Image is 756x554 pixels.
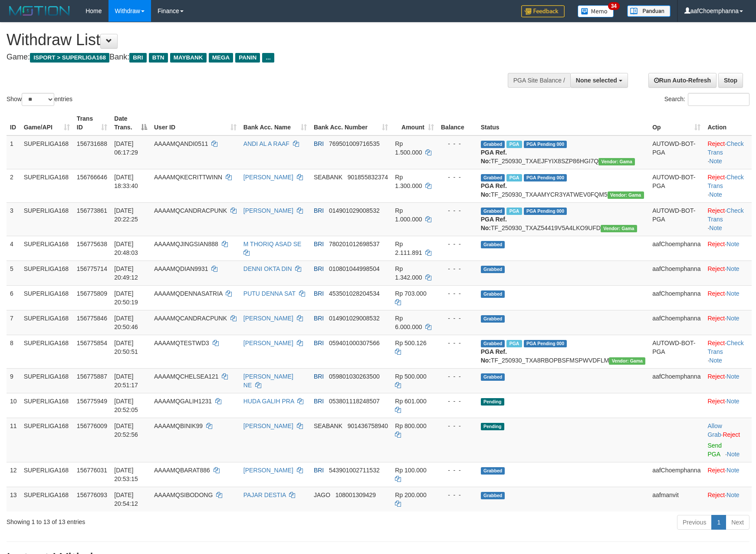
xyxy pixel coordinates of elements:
[707,207,743,223] a: Check Trans
[7,111,20,135] th: ID
[726,241,740,247] a: Note
[704,169,752,202] td: · ·
[627,5,671,17] img: panduan.png
[608,2,620,10] span: 34
[329,290,380,297] span: Copy 453501028204534 to clipboard
[114,467,138,482] span: [DATE] 20:53:15
[601,225,637,232] span: Vendor URL: https://trx31.1velocity.biz
[726,467,740,474] a: Note
[329,467,380,474] span: Copy 543901002711532 to clipboard
[243,265,292,272] a: DENNI OKTA DIN
[711,515,726,530] a: 1
[506,208,522,215] span: Marked by aafsengchandara
[7,169,20,202] td: 2
[576,77,617,84] span: None selected
[395,422,426,429] span: Rp 800.000
[154,140,208,147] span: AAAAMQANDI0511
[7,393,20,418] td: 10
[648,73,717,88] a: Run Auto-Refresh
[20,169,73,202] td: SUPERLIGA168
[437,111,477,135] th: Balance
[395,398,426,405] span: Rp 601.000
[7,31,495,49] h1: Withdraw List
[570,73,628,88] button: None selected
[129,53,146,63] span: BRI
[314,398,324,405] span: BRI
[704,111,752,135] th: Action
[77,467,107,474] span: 156776031
[149,53,168,63] span: BTN
[441,372,474,381] div: - - -
[704,202,752,236] td: · ·
[481,492,505,499] span: Grabbed
[441,314,474,323] div: - - -
[441,206,474,215] div: - - -
[704,285,752,310] td: ·
[20,335,73,368] td: SUPERLIGA168
[481,315,505,323] span: Grabbed
[481,340,505,347] span: Grabbed
[723,431,740,438] a: Reject
[481,174,505,181] span: Grabbed
[481,241,505,248] span: Grabbed
[481,149,507,165] b: PGA Ref. No:
[477,135,649,169] td: TF_250930_TXAEJFYIX8SZP86HGI7Q
[314,140,324,147] span: BRI
[395,207,422,223] span: Rp 1.000.000
[707,491,725,498] a: Reject
[243,315,293,322] a: [PERSON_NAME]
[704,261,752,285] td: ·
[649,462,704,487] td: aafChoemphanna
[664,93,749,106] label: Search:
[649,202,704,236] td: AUTOWD-BOT-PGA
[243,174,293,181] a: [PERSON_NAME]
[707,290,725,297] a: Reject
[20,202,73,236] td: SUPERLIGA168
[7,285,20,310] td: 6
[7,135,20,169] td: 1
[314,373,324,380] span: BRI
[154,241,218,247] span: AAAAMQJINGSIAN888
[329,241,380,247] span: Copy 780201012698537 to clipboard
[707,174,743,189] a: Check Trans
[707,467,725,474] a: Reject
[77,241,107,247] span: 156775638
[20,135,73,169] td: SUPERLIGA168
[609,357,645,365] span: Vendor URL: https://trx31.1velocity.biz
[649,310,704,335] td: aafChoemphanna
[7,93,72,106] label: Show entries
[395,491,426,498] span: Rp 200.000
[314,207,324,214] span: BRI
[726,290,740,297] a: Note
[7,368,20,393] td: 9
[20,111,73,135] th: Game/API: activate to sort column ascending
[709,191,722,198] a: Note
[441,173,474,181] div: - - -
[709,224,722,231] a: Note
[707,265,725,272] a: Reject
[170,53,207,63] span: MAYBANK
[329,373,380,380] span: Copy 059801030263500 to clipboard
[395,315,422,330] span: Rp 6.000.000
[240,111,310,135] th: Bank Acc. Name: activate to sort column ascending
[7,418,20,462] td: 11
[154,174,222,181] span: AAAAMQKECRITTWINN
[578,5,614,17] img: Button%20Memo.svg
[7,335,20,368] td: 8
[726,373,740,380] a: Note
[395,340,426,346] span: Rp 500.126
[154,398,212,405] span: AAAAMQGALIH1231
[707,241,725,247] a: Reject
[395,265,422,281] span: Rp 1.342.000
[20,285,73,310] td: SUPERLIGA168
[718,73,743,88] a: Stop
[726,491,740,498] a: Note
[707,140,725,147] a: Reject
[329,207,380,214] span: Copy 014901029008532 to clipboard
[477,169,649,202] td: TF_250930_TXAAMYCR3YATWEV0FQM5
[726,515,749,530] a: Next
[114,265,138,281] span: [DATE] 20:49:12
[395,241,422,256] span: Rp 2.111.891
[704,418,752,462] td: ·
[20,418,73,462] td: SUPERLIGA168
